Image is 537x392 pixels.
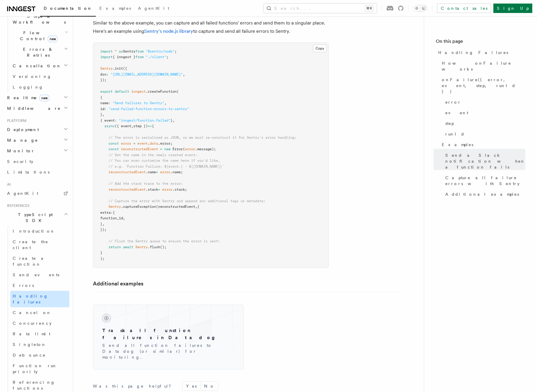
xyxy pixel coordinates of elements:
button: Search...⌘K [264,4,377,13]
span: // e.g. `Function Failure: ${event.} - ${[DOMAIN_NAME]}` [109,164,224,169]
span: async [104,124,115,128]
span: Handling Failures [438,50,508,55]
button: Flow Controlnew [10,27,69,44]
span: Monitor [5,148,35,154]
span: Create the client [13,239,48,250]
span: const [109,141,119,146]
span: , [102,222,104,226]
span: Documentation [44,6,92,11]
span: ; [166,55,168,59]
span: } [170,118,173,122]
span: id [100,107,104,111]
span: { inngest } [113,55,135,59]
a: Security [5,156,69,167]
span: AI [5,182,11,187]
span: Deployment [5,127,39,133]
h3: Track all function failures in Datadog [102,327,234,341]
a: Examples [96,2,134,16]
a: onFailure({ error, event, step, runId }) [439,74,525,97]
span: => [148,124,152,128]
a: Create a function [10,253,69,269]
span: "send-failed-function-errors-to-sentry" [109,107,189,111]
span: } [100,251,102,255]
span: = [160,147,162,151]
a: Send a Slack notification when a function fails [443,150,525,172]
button: Yes [183,382,200,391]
span: , [164,101,166,105]
span: step }) [133,124,148,128]
a: Additional examples [93,280,143,288]
span: AgentKit [138,6,169,11]
a: Examples [439,139,525,150]
span: extra [100,210,111,215]
span: Send a Slack notification when a function fails [445,152,525,170]
span: // Flush the Sentry queue to ensure the error is sent: [109,239,220,243]
span: } [100,222,102,226]
a: Documentation [40,2,96,17]
span: Flow Control [10,30,65,42]
button: Copy [313,45,327,52]
button: Middleware [5,103,69,114]
kbd: ⌘K [365,5,373,11]
a: Contact sales [437,4,491,13]
span: inngest [131,89,146,94]
a: Logging [10,82,69,92]
a: Handling failures [10,291,69,307]
span: Rate limit [13,331,50,336]
span: Sentry [109,205,121,209]
span: reconstructedEvent [109,187,146,192]
span: // You can even customize the name here if you'd like, [109,159,220,163]
span: . [148,141,150,146]
button: Monitor [5,146,69,156]
a: error [443,97,525,107]
span: runId [445,131,465,137]
span: TypeScript SDK [5,212,64,223]
span: reconstructedEvent [121,147,158,151]
span: Debounce [13,353,46,357]
p: Was this page helpful? [93,383,175,389]
span: Sentry [100,66,113,71]
span: .stack; [173,187,187,192]
span: Limitations [7,170,50,174]
span: , [102,112,104,117]
a: Additional examples [443,189,525,200]
span: Middleware [5,105,61,111]
span: { [100,95,102,99]
span: .createFunction [146,89,177,94]
span: Create a function [13,256,48,267]
span: new [48,36,58,42]
button: TypeScript SDK [5,209,69,226]
span: step [445,120,454,126]
a: Track all function failures in DatadogSend all function failures to Datadog (or similar) for moni... [98,309,239,365]
a: Cancel on [10,307,69,318]
span: }); [100,78,106,82]
span: .error; [158,141,173,146]
span: Security [7,159,33,164]
span: "Send failures to Sentry" [113,101,164,105]
span: References [5,203,29,208]
span: function_id [100,216,123,220]
span: Function run priority [13,363,57,374]
span: = [133,141,135,146]
span: // Set the name in the newly created event: [109,153,197,157]
span: .message); [195,147,216,151]
span: export [100,89,113,94]
span: "[URL][EMAIL_ADDRESS][DOMAIN_NAME]" [111,72,183,76]
span: .init [113,66,123,71]
a: Errors [10,280,69,291]
span: Cancellation [10,63,61,69]
span: Sentry [135,245,148,249]
span: ; [175,49,177,53]
span: Examples [99,6,131,11]
a: Create the client [10,236,69,253]
span: return [109,245,121,249]
span: Platform [5,118,27,123]
span: .flush [148,245,160,249]
a: AgentKit [134,2,173,16]
button: No [201,382,218,391]
span: : [115,118,117,122]
div: Inngest Functions [5,0,69,92]
span: Cancel on [13,310,51,315]
span: default [115,89,129,94]
button: Cancellation [10,61,69,71]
